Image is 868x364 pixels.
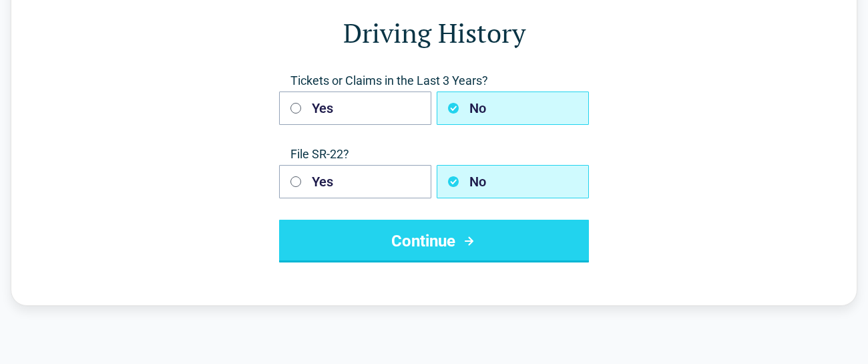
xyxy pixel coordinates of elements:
[437,165,589,198] button: No
[279,146,589,162] span: File SR-22?
[65,14,803,51] h1: Driving History
[279,92,431,125] button: Yes
[437,92,589,125] button: No
[279,165,431,198] button: Yes
[279,220,589,262] button: Continue
[279,73,589,89] span: Tickets or Claims in the Last 3 Years?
